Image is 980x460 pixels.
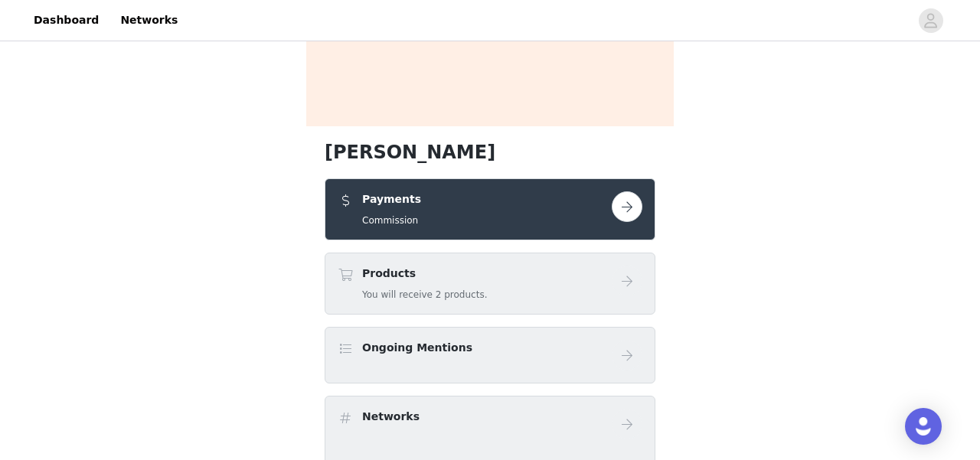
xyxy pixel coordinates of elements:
div: avatar [923,8,938,33]
a: Networks [111,3,187,38]
h5: Commission [362,214,421,227]
div: Open Intercom Messenger [905,408,942,445]
a: Dashboard [24,3,108,38]
h1: [PERSON_NAME] [325,139,655,166]
div: Ongoing Mentions [325,327,655,383]
h4: Ongoing Mentions [362,340,472,356]
h4: Products [362,266,487,282]
h5: You will receive 2 products. [362,288,487,302]
div: Payments [325,178,655,240]
div: Products [325,253,655,315]
h4: Networks [362,409,420,425]
h4: Payments [362,191,421,207]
